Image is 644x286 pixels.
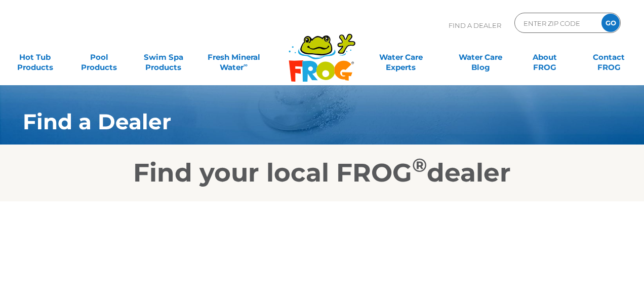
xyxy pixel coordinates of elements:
input: GO [601,14,620,32]
a: Hot TubProducts [10,47,60,67]
p: Find A Dealer [449,13,501,38]
a: PoolProducts [74,47,125,67]
h1: Find a Dealer [23,110,574,134]
sup: ® [412,154,427,176]
a: Water CareExperts [360,47,441,67]
a: AboutFROG [520,47,570,67]
h2: Find your local FROG dealer [8,158,636,188]
a: ContactFROG [584,47,634,67]
a: Swim SpaProducts [138,47,188,67]
sup: ∞ [244,61,248,68]
a: Water CareBlog [456,47,506,67]
img: Frog Products Logo [283,20,361,82]
a: Fresh MineralWater∞ [203,47,265,67]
